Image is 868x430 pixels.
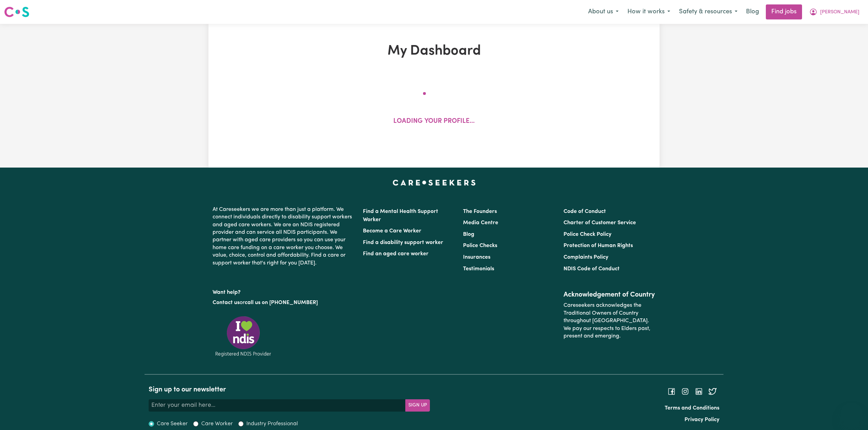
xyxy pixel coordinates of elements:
label: Care Worker [201,420,233,428]
a: call us on [PHONE_NUMBER] [245,300,318,305]
a: Charter of Customer Service [564,220,636,226]
a: Find jobs [766,4,802,19]
label: Industry Professional [246,420,298,428]
a: Protection of Human Rights [564,243,633,248]
a: Terms and Conditions [665,405,719,411]
p: At Careseekers we are more than just a platform. We connect individuals directly to disability su... [213,203,355,270]
a: Find a Mental Health Support Worker [363,209,438,223]
p: Want help? [213,286,355,296]
h2: Acknowledgement of Country [564,291,655,299]
button: How it works [623,5,675,19]
a: Police Check Policy [564,232,611,237]
a: The Founders [463,209,497,214]
a: Media Centre [463,220,498,226]
a: Careseekers logo [4,4,29,20]
p: or [213,296,355,309]
a: Contact us [213,300,240,305]
a: Follow Careseekers on Facebook [667,389,676,394]
a: NDIS Code of Conduct [564,266,620,272]
a: Privacy Policy [684,417,719,422]
input: Enter your email here... [149,399,406,412]
a: Testimonials [463,266,494,272]
a: Follow Careseekers on Twitter [708,389,717,394]
button: My Account [805,5,864,19]
p: Careseekers acknowledges the Traditional Owners of Country throughout [GEOGRAPHIC_DATA]. We pay o... [564,299,655,343]
h1: My Dashboard [288,43,580,59]
span: [PERSON_NAME] [820,9,859,16]
button: Subscribe [405,399,430,412]
button: About us [584,5,623,19]
a: Find an aged care worker [363,251,429,257]
a: Code of Conduct [564,209,606,214]
h2: Sign up to our newsletter [149,386,430,394]
a: Careseekers home page [393,180,476,185]
a: Complaints Policy [564,255,608,260]
p: Loading your profile... [393,117,475,127]
a: Police Checks [463,243,497,248]
a: Blog [742,4,763,19]
a: Insurances [463,255,490,260]
img: Registered NDIS provider [213,315,274,358]
iframe: Button to launch messaging window [841,403,863,425]
a: Follow Careseekers on Instagram [681,389,689,394]
a: Follow Careseekers on LinkedIn [695,389,703,394]
a: Find a disability support worker [363,240,443,245]
img: Careseekers logo [4,6,29,18]
a: Become a Care Worker [363,228,421,234]
label: Care Seeker [157,420,188,428]
a: Blog [463,232,474,237]
button: Safety & resources [675,5,742,19]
